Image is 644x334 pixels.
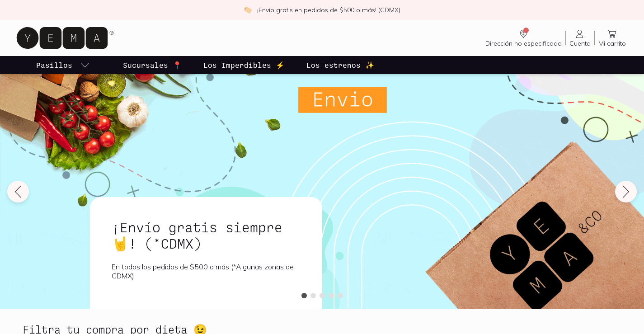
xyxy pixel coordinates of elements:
img: check [244,6,252,14]
a: Cuenta [566,28,594,47]
p: Pasillos [36,60,72,71]
a: Los estrenos ✨ [305,56,376,74]
a: Mi carrito [595,28,630,47]
span: Cuenta [569,39,591,47]
a: pasillo-todos-link [34,56,92,74]
h1: ¡Envío gratis siempre🤘! (*CDMX) [112,219,301,251]
a: Sucursales 📍 [121,56,183,74]
p: ¡Envío gratis en pedidos de $500 o más! (CDMX) [257,5,400,14]
p: Los estrenos ✨ [306,60,374,71]
p: En todos los pedidos de $500 o más (*Algunas zonas de CDMX) [112,262,301,280]
a: Dirección no especificada [482,28,565,47]
p: Sucursales 📍 [123,60,182,71]
span: Mi carrito [598,39,626,47]
span: Dirección no especificada [485,39,562,47]
a: Los Imperdibles ⚡️ [202,56,287,74]
p: Los Imperdibles ⚡️ [203,60,285,71]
